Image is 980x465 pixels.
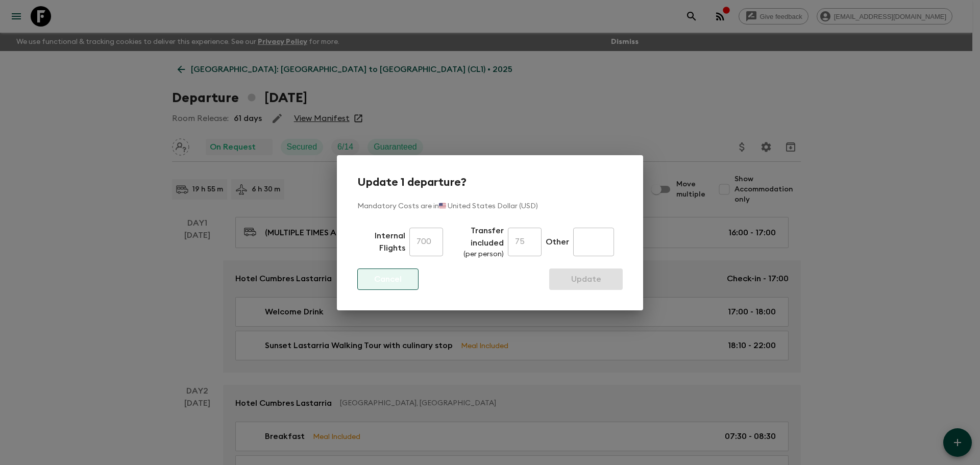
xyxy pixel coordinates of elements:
div: Enter a new cost to update all selected instances [447,225,504,259]
p: (per person) [447,249,504,259]
p: Enter a new cost to update all selected instances [357,230,405,254]
div: Enter a new cost to update all selected instances [508,224,542,260]
p: Transfer included [447,225,504,249]
p: Mandatory Costs are in 🇺🇸 United States Dollar (USD) [357,201,623,211]
p: Enter a new cost to update all selected instances [546,236,569,248]
button: Cancel [357,268,419,290]
h2: Update 1 departure? [357,176,623,189]
div: Enter a new cost to update all selected instances [573,224,614,260]
div: Enter a new cost to update all selected instances [409,224,443,260]
p: Cancel [374,273,402,285]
